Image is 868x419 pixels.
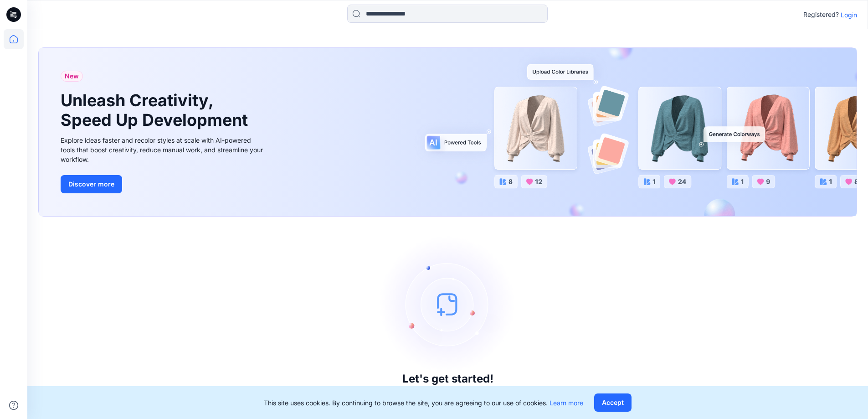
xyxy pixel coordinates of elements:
img: empty-state-image.svg [380,236,516,372]
p: Login [841,10,857,20]
a: Learn more [550,399,583,407]
h3: Let's get started! [402,372,493,385]
button: Discover more [61,175,122,193]
p: This site uses cookies. By continuing to browse the site, you are agreeing to our use of cookies. [264,398,583,408]
p: Registered? [803,9,839,20]
h1: Unleash Creativity, Speed Up Development [61,91,252,130]
div: Explore ideas faster and recolor styles at scale with AI-powered tools that boost creativity, red... [61,135,266,164]
button: Accept [594,393,632,412]
span: New [65,71,79,82]
a: Discover more [61,175,266,193]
